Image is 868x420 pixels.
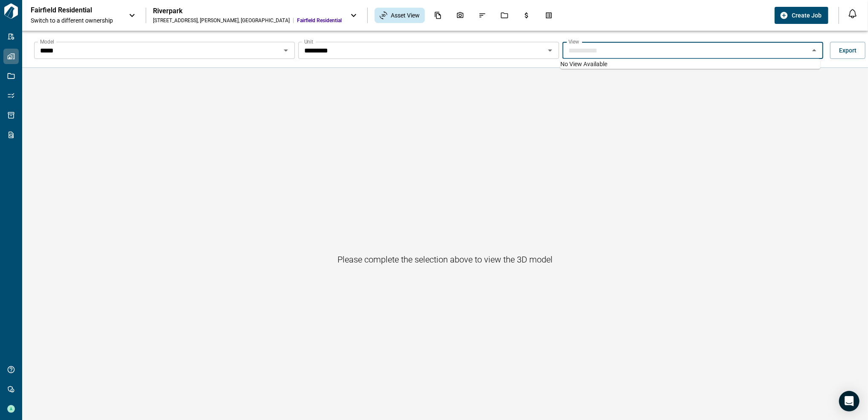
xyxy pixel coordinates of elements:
[31,6,107,15] p: Fairfield Residential
[839,46,856,55] span: Export
[808,44,820,56] button: Close
[429,8,447,23] div: Documents
[337,253,553,266] h6: Please complete the selection above to view the 3D model
[153,17,290,24] div: [STREET_ADDRESS] , [PERSON_NAME] , [GEOGRAPHIC_DATA]
[846,7,859,20] button: Open notification feed
[792,11,822,20] span: Create Job
[153,7,342,15] div: Riverpark
[496,8,513,23] div: Jobs
[540,8,558,23] div: Takeoff Center
[518,8,536,23] div: Budgets
[560,61,607,67] span: No View Available
[375,8,425,23] div: Asset View
[473,8,491,23] div: Issues & Info
[830,42,865,59] button: Export
[775,7,828,24] button: Create Job
[31,16,120,25] span: Switch to a different ownership
[40,38,54,45] label: Model
[839,391,859,411] div: Open Intercom Messenger
[297,17,342,24] span: Fairfield Residential
[568,38,580,45] label: View
[280,44,292,56] button: Open
[544,44,556,56] button: Open
[304,38,313,45] label: Unit
[391,11,420,20] span: Asset View
[451,8,469,23] div: Photos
